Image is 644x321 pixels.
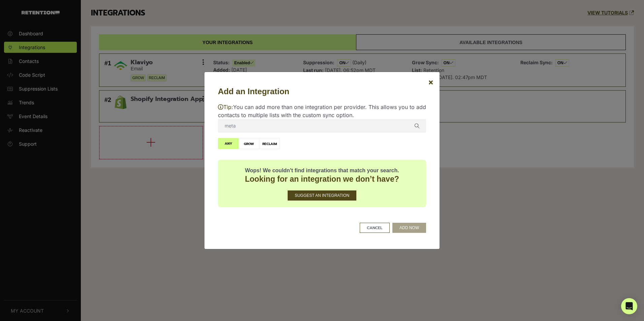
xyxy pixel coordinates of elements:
h5: Add an Integration [218,85,426,98]
label: RECLAIM [259,138,280,149]
span: × [428,77,433,87]
span: Tip: [218,104,233,110]
label: ANY [218,138,239,149]
div: Open Intercom Messenger [621,298,637,314]
label: GROW [238,138,259,149]
input: Search integrations [218,119,426,133]
h5: Looking for an integration we don’t have? [225,175,419,184]
p: Wops! We couldn't find integrations that match your search. [225,167,419,175]
p: You can add more than one integration per provider. This allows you to add contacts to multiple l... [218,103,426,119]
button: Close [423,73,439,92]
